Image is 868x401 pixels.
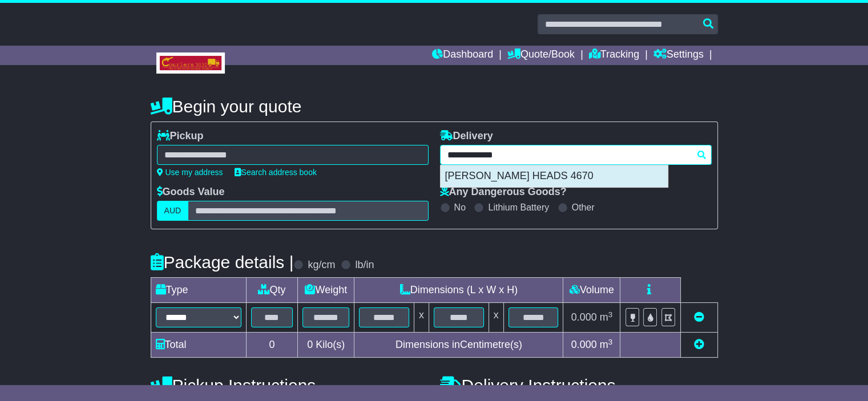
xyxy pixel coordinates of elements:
td: 0 [246,333,298,358]
a: Add new item [694,339,704,350]
a: Search address book [235,168,317,177]
td: Weight [298,278,354,303]
a: Use my address [157,168,223,177]
label: kg/cm [308,259,335,272]
span: m [600,339,613,350]
td: x [414,303,429,333]
h4: Package details | [151,253,294,272]
td: Dimensions in Centimetre(s) [354,333,563,358]
td: Type [151,278,246,303]
label: Goods Value [157,186,225,199]
a: Quote/Book [507,46,575,65]
a: Tracking [589,46,639,65]
span: m [600,311,613,323]
h4: Begin your quote [151,97,718,116]
span: 0.000 [571,311,597,323]
h4: Pickup Instructions [151,376,429,395]
span: 0.000 [571,339,597,350]
h4: Delivery Instructions [440,376,718,395]
label: Delivery [440,130,493,143]
td: x [488,303,503,333]
td: Total [151,333,246,358]
sup: 3 [608,310,613,319]
a: Dashboard [432,46,493,65]
a: Remove this item [694,311,704,323]
label: AUD [157,201,189,221]
td: Qty [246,278,298,303]
label: Other [572,202,595,213]
td: Dimensions (L x W x H) [354,278,563,303]
sup: 3 [608,338,613,346]
a: Settings [653,46,704,65]
td: Volume [563,278,620,303]
label: lb/in [355,259,374,272]
label: Any Dangerous Goods? [440,186,567,199]
typeahead: Please provide city [440,145,712,165]
td: Kilo(s) [298,333,354,358]
label: Pickup [157,130,204,143]
span: 0 [307,339,313,350]
label: Lithium Battery [488,202,549,213]
div: [PERSON_NAME] HEADS 4670 [441,165,668,187]
label: No [454,202,466,213]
